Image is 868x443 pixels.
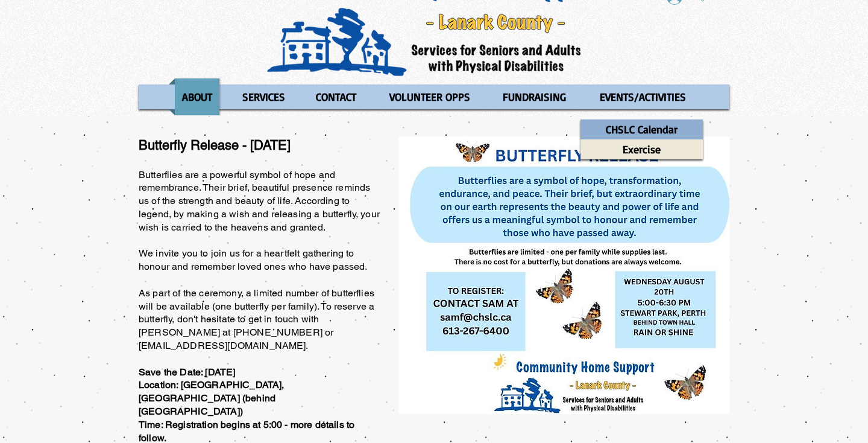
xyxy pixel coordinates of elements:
p: FUNDRAISING [497,78,571,115]
a: ABOUT [169,78,225,115]
a: CHSLC Calendar [580,120,703,139]
nav: Site [139,78,729,115]
a: EVENTS/ACTIVITIES [583,78,703,115]
a: FUNDRAISING [489,78,580,115]
p: VOLUNTEER OPPS [384,78,476,115]
span: Butterfly Release - [DATE] [139,138,291,153]
a: VOLUNTEER OPPS [374,78,486,115]
a: CONTACT [302,78,371,115]
p: CONTACT [310,78,362,115]
p: ABOUT [177,78,218,115]
p: CHSLC Calendar [600,120,683,139]
p: Exercise [617,139,666,159]
p: EVENTS/ACTIVITIES [594,78,691,115]
a: Exercise [580,139,703,159]
a: SERVICES [228,78,299,115]
img: butterfly_release_2025.jpg [398,136,729,414]
p: SERVICES [237,78,291,115]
